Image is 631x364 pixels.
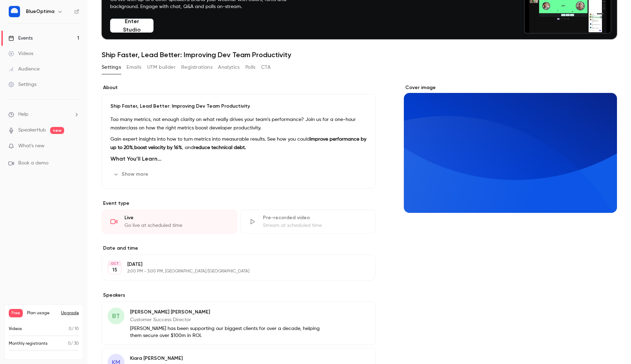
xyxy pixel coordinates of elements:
[9,341,48,347] p: Monthly registrants
[127,269,339,274] p: 2:00 PM - 3:00 PM, [GEOGRAPHIC_DATA]/[GEOGRAPHIC_DATA]
[124,222,229,229] div: Go live at scheduled time
[127,261,339,268] p: [DATE]
[27,310,57,316] span: Plan usage
[18,142,45,150] span: What's new
[261,62,271,73] button: CTA
[68,342,71,346] span: 0
[9,326,22,332] p: Videos
[8,111,79,118] li: help-dropdown-opener
[102,62,121,73] button: Settings
[8,50,33,57] div: Videos
[69,327,72,331] span: 0
[102,210,237,234] div: LiveGo live at scheduled time
[110,135,367,152] p: Gain expert insights into how to turn metrics into measurable results. See how you could , , and
[68,341,79,347] p: / 30
[8,66,40,73] div: Audience
[130,355,330,362] p: Kiara [PERSON_NAME]
[9,309,23,317] span: Free
[102,292,376,299] label: Speakers
[50,127,64,134] span: new
[8,35,33,42] div: Events
[127,62,141,73] button: Emails
[102,302,376,345] div: BT[PERSON_NAME] [PERSON_NAME]Customer Success Director[PERSON_NAME] has been supporting our bigge...
[130,309,330,316] p: [PERSON_NAME] [PERSON_NAME]
[18,111,28,118] span: Help
[240,210,376,234] div: Pre-recorded videoStream at scheduled time
[263,222,367,229] div: Stream at scheduled time
[218,62,240,73] button: Analytics
[130,325,330,339] p: [PERSON_NAME] has been supporting our biggest clients for over a decade, helping them secure over...
[134,145,182,150] strong: boost velocity by 16%
[9,6,20,17] img: BlueOptima
[124,214,229,221] div: Live
[404,84,617,91] label: Cover image
[112,311,120,321] span: BT
[404,84,617,213] section: Cover image
[263,214,367,221] div: Pre-recorded video
[110,19,154,33] button: Enter Studio
[102,84,376,91] label: About
[102,200,376,207] p: Event type
[108,261,121,266] div: OCT
[181,62,212,73] button: Registrations
[102,50,617,59] h1: Ship Faster, Lead Better: Improving Dev Team Productivity
[194,145,246,150] strong: reduce technical debt.
[61,310,79,316] button: Upgrade
[102,245,376,252] label: Date and time
[18,127,46,134] a: SpeakerHub
[8,81,36,88] div: Settings
[112,267,117,274] p: 15
[147,62,176,73] button: UTM builder
[130,316,330,323] p: Customer Success Director
[110,115,367,132] p: Too many metrics, not enough clarity on what really drives your team’s performance? Join us for a...
[110,103,367,110] p: Ship Faster, Lead Better: Improving Dev Team Productivity
[71,143,79,149] iframe: Noticeable Trigger
[18,160,48,167] span: Book a demo
[110,155,367,163] h2: What You’ll Learn
[110,169,152,180] button: Show more
[69,326,79,332] p: / 10
[26,8,54,15] h6: BlueOptima
[245,62,256,73] button: Polls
